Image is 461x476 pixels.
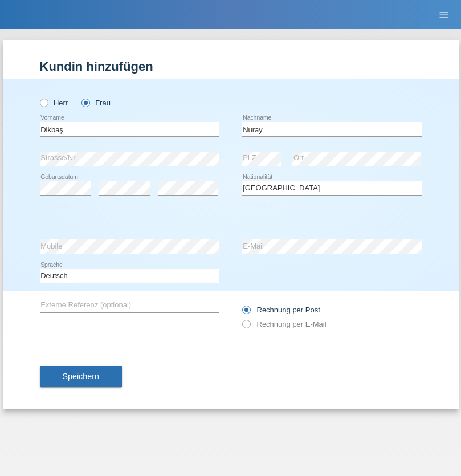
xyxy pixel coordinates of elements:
span: Speichern [63,372,99,381]
input: Frau [81,99,89,106]
a: menu [433,11,455,18]
i: menu [438,9,450,21]
label: Herr [40,99,68,107]
label: Frau [81,99,111,107]
label: Rechnung per E-Mail [242,320,327,328]
button: Speichern [40,366,122,388]
input: Rechnung per E-Mail [242,320,250,334]
h1: Kundin hinzufügen [40,59,422,74]
input: Rechnung per Post [242,306,250,320]
label: Rechnung per Post [242,306,320,314]
input: Herr [40,99,47,106]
